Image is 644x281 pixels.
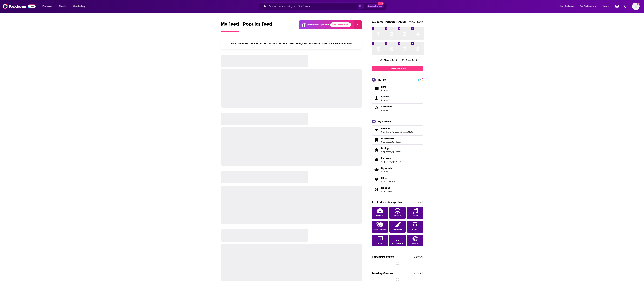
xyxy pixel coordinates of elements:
[387,180,396,183] a: 0 reviews
[381,89,388,91] span: 0 items
[391,160,392,163] span: ,
[391,151,392,153] span: ,
[221,21,239,29] span: My Feed
[57,4,68,9] a: Charts
[381,157,401,160] a: Reviews
[372,207,388,219] a: Business
[372,125,423,135] span: Follows
[601,4,613,9] button: open menu
[372,155,423,164] span: Reviews
[419,78,423,81] a: PRO
[372,94,423,103] a: Exports
[372,66,423,71] a: Create My Top 8
[373,177,380,182] a: Likes
[560,4,574,9] span: For Business
[381,95,390,98] span: Exports
[372,175,423,184] span: Likes
[389,207,406,219] a: Comedy
[307,23,329,26] p: Podchaser Update!
[373,96,380,101] span: Exports
[381,151,391,153] a: 0 episodes
[381,85,386,88] span: Lists
[372,103,423,113] span: Searches
[407,235,423,246] a: Sports
[373,106,380,110] a: Searches
[381,186,390,189] span: Badges
[413,215,418,217] span: Music
[372,271,394,275] a: Trending Creators
[376,215,383,217] span: Business
[389,221,406,233] a: True Crime
[414,201,423,204] a: View All
[378,58,399,62] button: Change Top 8
[381,137,401,140] a: Bookmarks
[391,141,392,143] span: ,
[577,4,601,9] button: open menu
[372,235,388,246] a: News
[42,4,52,9] span: Podcasts
[381,177,387,180] span: Likes
[372,165,423,174] a: My Alerts
[372,145,423,154] span: Ratings
[408,131,413,133] a: 0 lists
[373,187,380,192] a: Badges
[381,137,394,140] span: Bookmarks
[330,22,351,27] a: See What's New
[381,177,396,180] a: Likes
[401,131,407,133] a: 0 users
[373,167,380,172] span: My Alerts
[40,4,57,9] button: open menu
[373,138,380,142] a: Bookmarks
[372,84,423,93] a: Lists
[373,128,380,132] a: Follows
[381,99,390,101] span: 0 items
[59,4,66,9] span: Charts
[409,20,423,23] a: View Profile
[378,242,382,244] span: News
[243,21,272,32] a: Popular Feed
[381,180,386,183] a: 0 lists
[373,86,380,91] span: Lists
[389,235,406,246] a: Technology
[381,170,392,173] span: 8 items
[374,229,386,231] span: Audio Drama
[407,221,423,233] a: Society
[368,5,382,7] span: Open Advanced
[73,4,85,9] span: Monitoring
[412,229,419,231] span: Society
[372,221,388,233] a: Audio Drama
[381,141,391,143] a: 0 episodes
[400,131,401,133] span: ,
[70,4,89,9] button: open menu
[391,131,400,133] a: 0 creators
[632,3,640,10] img: User Profile
[381,186,392,189] a: Badges
[623,3,628,9] a: Show notifications dropdown
[407,207,423,219] a: Music
[372,255,394,258] a: Popular Podcasts
[373,157,380,162] a: Reviews
[381,131,391,133] a: 0 podcasts
[221,21,239,32] a: My Feed
[381,160,391,163] a: 0 episodes
[372,185,423,194] span: Badges
[381,109,388,111] a: 3 saved
[632,3,640,10] button: Show profile menu
[378,120,391,123] div: My Activity
[391,131,391,133] span: ,
[3,3,36,10] img: Podchaser - Follow, Share and Rate Podcasts
[392,141,401,143] a: 0 podcasts
[386,180,387,183] span: ,
[378,78,386,81] div: My Pro
[358,4,364,9] span: ⌘ K
[372,20,406,23] a: Welcome [PERSON_NAME]!
[381,147,390,150] span: Ratings
[367,4,384,8] button: Open AdvancedNew
[221,38,362,49] div: Your personalized Feed is curated based on the Podcasts, Creators, Users, and Lists that you Follow.
[381,127,413,130] a: Follows
[373,147,380,152] a: Ratings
